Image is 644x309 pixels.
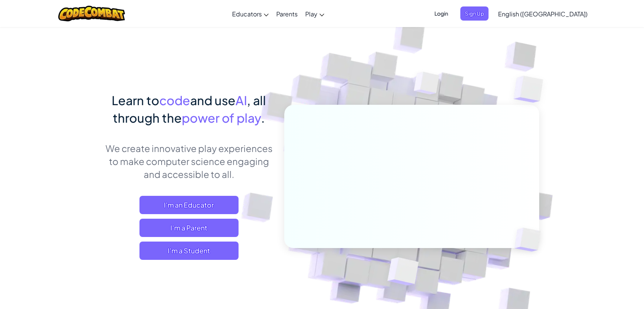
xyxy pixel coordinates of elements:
[460,6,489,21] button: Sign Up
[430,6,453,21] button: Login
[261,110,265,125] span: .
[159,93,190,108] span: code
[301,3,328,24] a: Play
[58,6,125,21] img: CodeCombat logo
[228,3,272,24] a: Educators
[139,242,239,260] button: I'm a Student
[272,3,301,24] a: Parents
[369,241,437,304] img: Overlap cubes
[139,196,239,214] a: I'm an Educator
[235,93,247,108] span: AI
[400,57,455,114] img: Overlap cubes
[190,93,235,108] span: and use
[498,10,588,18] span: English ([GEOGRAPHIC_DATA])
[112,93,159,108] span: Learn to
[494,3,591,24] a: English ([GEOGRAPHIC_DATA])
[139,219,239,237] a: I'm a Parent
[502,212,559,267] img: Overlap cubes
[182,110,261,125] span: power of play
[232,10,262,18] span: Educators
[498,57,564,122] img: Overlap cubes
[105,142,273,181] p: We create innovative play experiences to make computer science engaging and accessible to all.
[305,10,317,18] span: Play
